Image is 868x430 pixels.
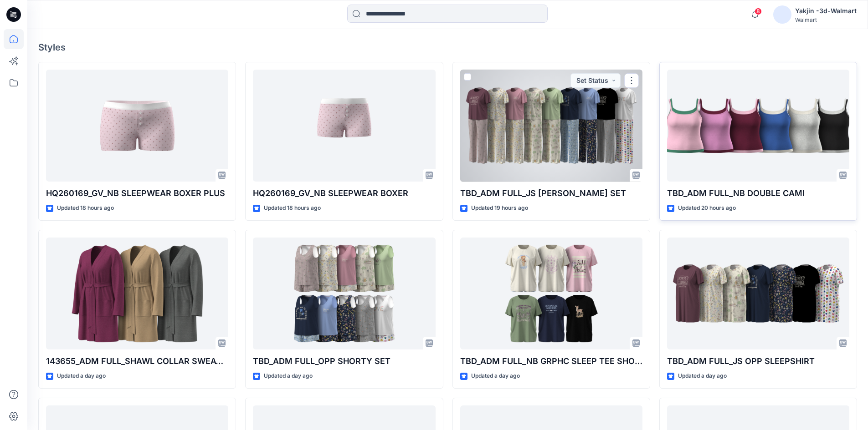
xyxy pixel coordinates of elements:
[678,371,727,381] p: Updated a day ago
[471,203,528,213] p: Updated 19 hours ago
[460,238,642,350] a: TBD_ADM FULL_NB GRPHC SLEEP TEE SHORT
[253,70,435,182] a: HQ260169_GV_NB SLEEPWEAR BOXER
[667,355,849,368] p: TBD_ADM FULL_JS OPP SLEEPSHIRT
[773,5,791,24] img: avatar
[667,238,849,350] a: TBD_ADM FULL_JS OPP SLEEPSHIRT
[667,187,849,200] p: TBD_ADM FULL_NB DOUBLE CAMI
[678,203,736,213] p: Updated 20 hours ago
[57,203,114,213] p: Updated 18 hours ago
[253,238,435,350] a: TBD_ADM FULL_OPP SHORTY SET
[253,355,435,368] p: TBD_ADM FULL_OPP SHORTY SET
[471,371,520,381] p: Updated a day ago
[795,16,857,23] div: Walmart
[46,355,228,368] p: 143655_ADM FULL_SHAWL COLLAR SWEATER ROBE
[460,355,642,368] p: TBD_ADM FULL_NB GRPHC SLEEP TEE SHORT
[755,8,762,15] span: 8
[46,187,228,200] p: HQ260169_GV_NB SLEEPWEAR BOXER PLUS
[667,70,849,182] a: TBD_ADM FULL_NB DOUBLE CAMI
[264,203,321,213] p: Updated 18 hours ago
[46,238,228,350] a: 143655_ADM FULL_SHAWL COLLAR SWEATER ROBE
[264,371,313,381] p: Updated a day ago
[38,42,857,53] h4: Styles
[46,70,228,182] a: HQ260169_GV_NB SLEEPWEAR BOXER PLUS
[460,187,642,200] p: TBD_ADM FULL_JS [PERSON_NAME] SET
[57,371,106,381] p: Updated a day ago
[253,187,435,200] p: HQ260169_GV_NB SLEEPWEAR BOXER
[460,70,642,182] a: TBD_ADM FULL_JS OPP PJ SET
[795,5,857,16] div: Yakjin -3d-Walmart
